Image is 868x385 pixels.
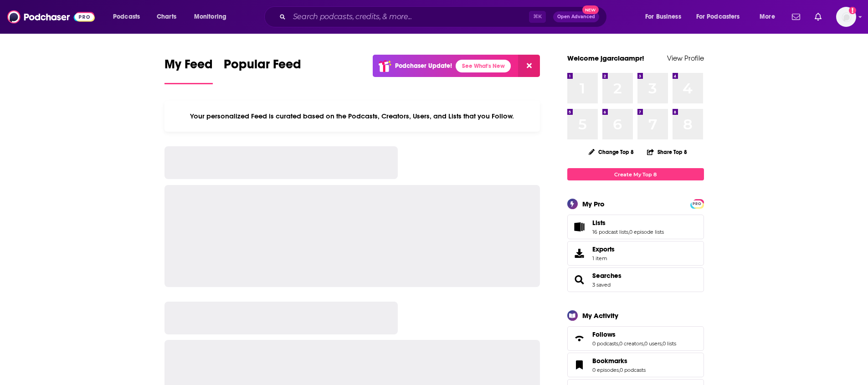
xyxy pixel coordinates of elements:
a: Bookmarks [592,357,646,365]
span: Follows [567,326,704,351]
a: 0 episode lists [629,229,664,235]
img: User Profile [836,7,856,27]
span: My Feed [164,56,213,77]
a: Follows [592,330,676,339]
span: Lists [567,215,704,239]
a: 0 episodes [592,367,619,373]
div: Search podcasts, credits, & more... [273,6,616,27]
span: ⌘ K [529,11,546,23]
a: Show notifications dropdown [811,9,825,25]
span: , [618,340,619,347]
a: 0 podcasts [592,340,618,347]
a: Show notifications dropdown [788,9,804,25]
button: Show profile menu [836,7,856,27]
a: Follows [570,332,589,345]
span: Exports [570,247,589,260]
a: Searches [570,273,589,286]
span: New [582,5,599,14]
a: View Profile [667,54,704,62]
a: 16 podcast lists [592,229,628,235]
a: Welcome jgarciaampr! [567,54,644,62]
span: Follows [592,330,616,339]
span: Bookmarks [567,353,704,377]
span: Bookmarks [592,357,627,365]
a: Create My Top 8 [567,168,704,180]
span: Popular Feed [224,56,301,77]
button: open menu [690,10,753,24]
span: , [662,340,663,347]
a: Exports [567,241,704,266]
span: 1 item [592,255,615,262]
span: More [760,10,775,23]
span: Open Advanced [557,15,595,19]
p: Podchaser Update! [395,62,452,70]
span: Lists [592,219,606,227]
span: For Podcasters [696,10,740,23]
a: 0 podcasts [620,367,646,373]
img: Podchaser - Follow, Share and Rate Podcasts [7,8,95,26]
input: Search podcasts, credits, & more... [289,10,529,24]
a: Bookmarks [570,359,589,371]
span: Logged in as jgarciaampr [836,7,856,27]
a: 0 lists [663,340,676,347]
span: , [643,340,644,347]
a: Popular Feed [224,56,301,84]
div: My Pro [582,200,605,208]
span: , [628,229,629,235]
svg: Add a profile image [849,7,856,14]
span: Monitoring [194,10,226,23]
span: PRO [692,200,703,207]
a: See What's New [456,60,511,72]
span: , [619,367,620,373]
a: Searches [592,272,621,280]
button: open menu [753,10,786,24]
a: Lists [570,221,589,233]
span: Searches [567,267,704,292]
span: Exports [592,245,615,253]
a: Charts [151,10,182,24]
a: Lists [592,219,664,227]
a: PRO [692,200,703,207]
button: open menu [639,10,693,24]
div: Your personalized Feed is curated based on the Podcasts, Creators, Users, and Lists that you Follow. [164,101,540,132]
button: open menu [188,10,238,24]
button: Share Top 8 [647,143,688,161]
button: Change Top 8 [583,146,640,158]
span: For Business [645,10,681,23]
a: 0 creators [619,340,643,347]
button: open menu [107,10,152,24]
a: 0 users [644,340,662,347]
a: My Feed [164,56,213,84]
span: Podcasts [113,10,140,23]
span: Charts [157,10,176,23]
a: 3 saved [592,282,611,288]
div: My Activity [582,311,618,320]
button: Open AdvancedNew [553,11,599,22]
